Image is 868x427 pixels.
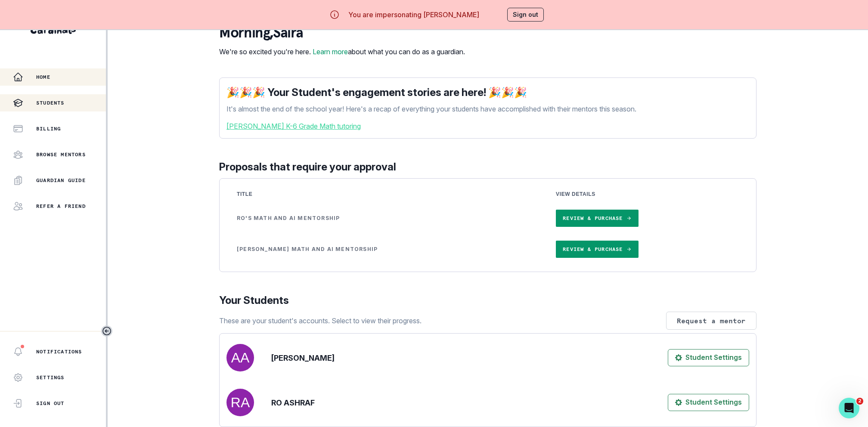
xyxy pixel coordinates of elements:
[226,186,546,203] th: Title
[36,374,65,381] p: Settings
[36,125,61,132] p: Billing
[668,394,749,411] button: Student Settings
[219,159,756,175] p: Proposals that require your approval
[219,293,756,308] p: Your Students
[226,344,254,371] img: svg
[36,203,86,210] p: Refer a friend
[556,210,638,227] a: Review & Purchase
[219,24,465,41] p: morning , Saira
[839,398,859,418] iframe: Intercom live chat
[348,9,479,20] p: You are impersonating [PERSON_NAME]
[36,348,82,355] p: Notifications
[226,389,254,416] img: svg
[36,151,86,158] p: Browse Mentors
[226,104,749,114] p: It's almost the end of the school year! Here's a recap of everything your students have accomplis...
[36,400,65,407] p: Sign Out
[36,99,65,106] p: Students
[556,241,638,258] a: Review & Purchase
[226,85,749,100] p: 🎉🎉🎉 Your Student's engagement stories are here! 🎉🎉🎉
[271,352,335,364] p: [PERSON_NAME]
[856,398,863,405] span: 2
[666,312,756,330] button: Request a mentor
[507,8,544,22] button: Sign out
[36,74,50,80] p: Home
[668,349,749,366] button: Student Settings
[313,47,348,56] a: Learn more
[546,186,749,203] th: View Details
[271,397,315,408] p: RO ASHRAF
[226,203,546,234] td: Ro's Math and AI Mentorship
[219,46,465,57] p: We're so excited you're here. about what you can do as a guardian.
[226,234,546,265] td: [PERSON_NAME] Math and AI Mentorship
[36,177,86,184] p: Guardian Guide
[219,316,422,326] p: These are your student's accounts. Select to view their progress.
[226,121,749,131] a: [PERSON_NAME] K-6 Grade Math tutoring
[101,325,112,337] button: Toggle sidebar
